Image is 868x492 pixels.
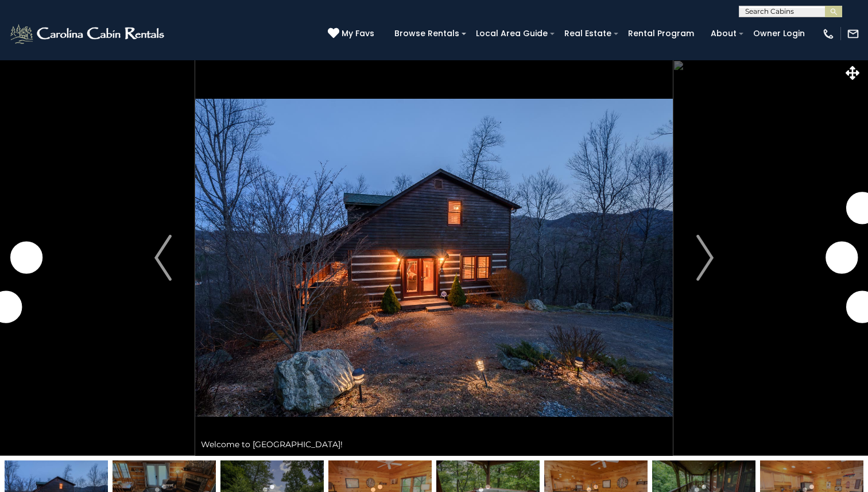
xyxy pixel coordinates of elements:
img: phone-regular-white.png [822,28,835,40]
button: Next [673,60,737,456]
a: Rental Program [622,25,700,42]
span: My Favs [342,28,374,40]
img: arrow [696,235,714,281]
img: White-1-2.png [9,22,168,45]
a: About [705,25,742,42]
a: Owner Login [747,25,811,42]
img: arrow [154,235,172,281]
a: Real Estate [559,25,617,42]
a: Browse Rentals [389,25,465,42]
a: My Favs [328,28,377,40]
div: Welcome to [GEOGRAPHIC_DATA]! [195,433,673,456]
img: mail-regular-white.png [847,28,859,40]
button: Previous [131,60,195,456]
a: Local Area Guide [470,25,553,42]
